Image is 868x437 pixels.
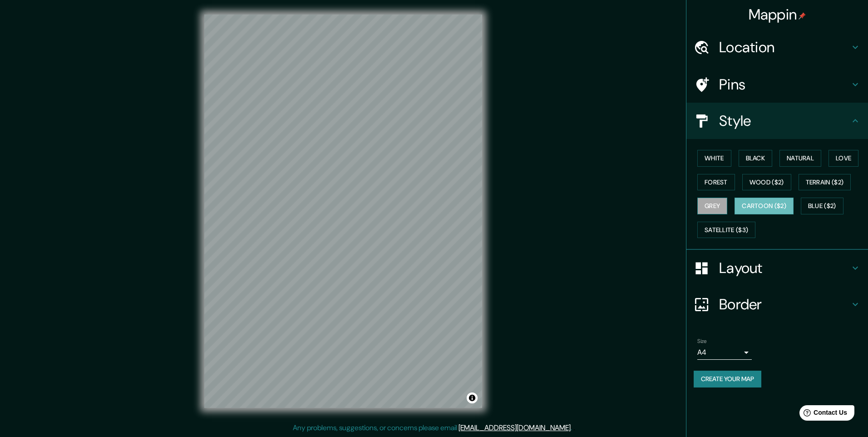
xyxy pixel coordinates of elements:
[686,286,868,323] div: Border
[719,75,850,94] h4: Pins
[697,174,735,191] button: Forest
[204,15,482,408] canvas: Map
[686,66,868,103] div: Pins
[697,198,727,214] button: Grey
[735,198,794,214] button: Cartoon ($2)
[572,422,573,433] div: .
[719,259,850,277] h4: Layout
[686,103,868,139] div: Style
[787,402,858,427] iframe: Help widget launcher
[573,422,575,433] div: .
[739,150,773,167] button: Black
[742,174,791,191] button: Wood ($2)
[719,295,850,313] h4: Border
[799,174,851,191] button: Terrain ($2)
[697,222,755,238] button: Satellite ($3)
[697,150,731,167] button: White
[719,38,850,56] h4: Location
[686,250,868,286] div: Layout
[749,5,806,24] h4: Mappin
[719,112,850,130] h4: Style
[686,29,868,65] div: Location
[697,345,752,360] div: A4
[799,12,806,20] img: pin-icon.png
[694,371,761,387] button: Create your map
[779,150,821,167] button: Natural
[293,422,572,433] p: Any problems, suggestions, or concerns please email .
[801,198,843,214] button: Blue ($2)
[467,392,478,403] button: Toggle attribution
[829,150,858,167] button: Love
[459,423,571,432] a: [EMAIL_ADDRESS][DOMAIN_NAME]
[697,338,707,345] label: Size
